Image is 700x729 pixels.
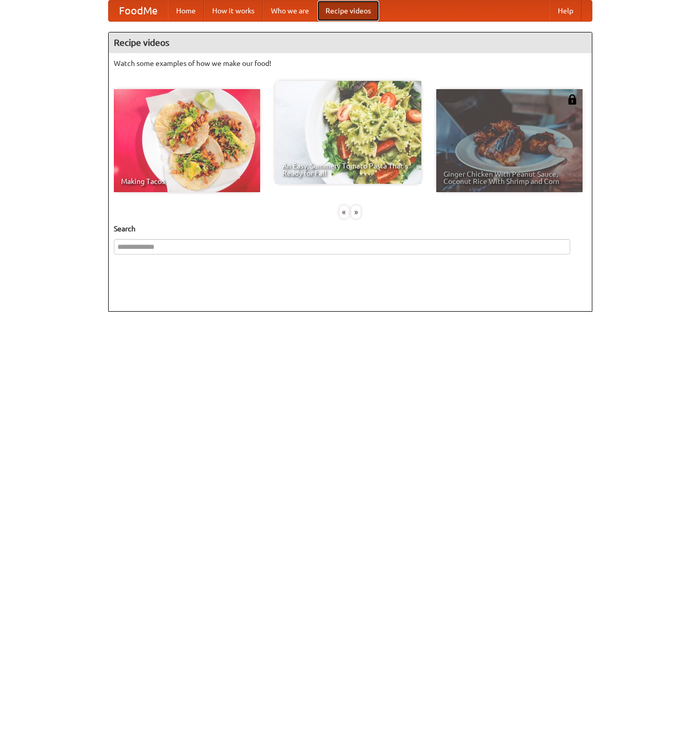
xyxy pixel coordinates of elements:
h5: Search [114,224,587,234]
a: Home [168,1,204,21]
a: How it works [204,1,263,21]
a: Help [550,1,582,21]
a: FoodMe [109,1,168,21]
h4: Recipe videos [109,32,592,53]
img: 483408.png [567,94,577,105]
span: An Easy, Summery Tomato Pasta That's Ready for Fall [282,162,414,177]
a: Making Tacos [114,89,260,192]
a: Recipe videos [317,1,379,21]
div: « [339,206,349,218]
span: Making Tacos [121,178,253,185]
a: Who we are [263,1,317,21]
a: An Easy, Summery Tomato Pasta That's Ready for Fall [275,81,421,184]
p: Watch some examples of how we make our food! [114,58,587,69]
div: » [351,206,361,218]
